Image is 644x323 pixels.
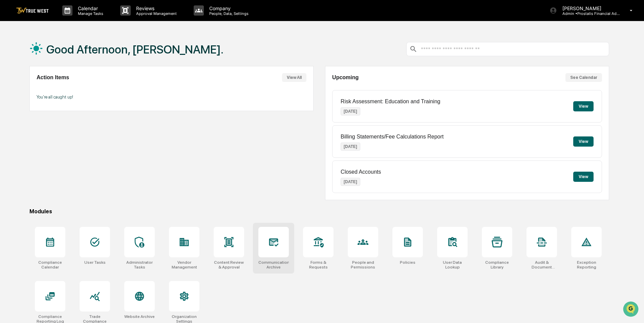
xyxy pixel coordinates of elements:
[332,74,359,81] h2: Upcoming
[204,11,252,16] p: People, Data, Settings
[46,43,223,56] h1: Good Afternoon, [PERSON_NAME].
[14,98,43,105] span: Data Lookup
[115,54,123,62] button: Start new chat
[258,260,289,270] div: Communications Archive
[131,5,180,11] p: Reviews
[622,301,641,319] iframe: Open customer support
[67,115,82,120] span: Pylon
[573,101,594,111] button: View
[527,260,557,270] div: Audit & Document Logs
[29,208,609,215] div: Modules
[7,99,12,104] div: 🔎
[131,11,180,16] p: Approval Management
[7,52,19,64] img: 1746055101610-c473b297-6a78-478c-a979-82029cc54cd1
[14,85,44,92] span: Preclearance
[49,86,55,91] div: 🗄️
[7,86,12,91] div: 🖐️
[573,136,594,147] button: View
[303,260,334,270] div: Forms & Requests
[72,11,107,16] p: Manage Tasks
[341,134,444,140] p: Billing Statements/Fee Calculations Report
[400,260,415,265] div: Policies
[341,107,360,115] p: [DATE]
[7,14,123,25] p: How can we help?
[23,59,86,64] div: We're available if you need us!
[341,143,360,151] p: [DATE]
[35,260,65,270] div: Compliance Calendar
[124,314,155,319] div: Website Archive
[169,260,199,270] div: Vendor Management
[341,169,381,175] p: Closed Accounts
[573,172,594,182] button: View
[565,73,602,82] button: See Calendar
[204,5,252,11] p: Company
[48,114,82,120] a: Powered byPylon
[124,260,155,270] div: Administrator Tasks
[214,260,244,270] div: Content Review & Approval
[4,83,46,95] a: 🖐️Preclearance
[23,52,111,59] div: Start new chat
[37,74,69,81] h2: Action Items
[37,94,306,100] p: You're all caught up!
[72,5,107,11] p: Calendar
[56,85,84,92] span: Attestations
[557,5,620,11] p: [PERSON_NAME]
[482,260,512,270] div: Compliance Library
[4,95,45,108] a: 🔎Data Lookup
[16,7,49,14] img: logo
[282,73,306,82] button: View All
[46,83,87,95] a: 🗄️Attestations
[341,99,440,105] p: Risk Assessment: Education and Training
[437,260,468,270] div: User Data Lookup
[348,260,378,270] div: People and Permissions
[571,260,602,270] div: Exception Reporting
[557,11,620,16] p: Admin • Prostatis Financial Advisors
[84,260,106,265] div: User Tasks
[341,178,360,186] p: [DATE]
